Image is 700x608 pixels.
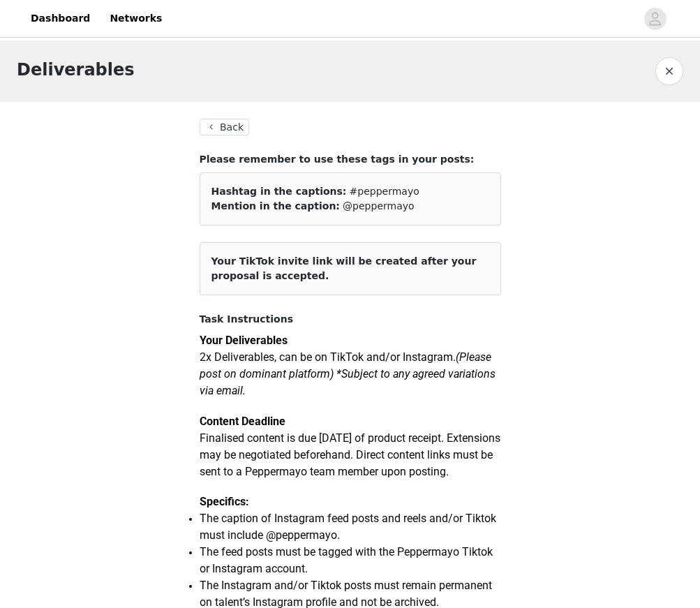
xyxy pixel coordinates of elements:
[200,545,493,575] span: The feed posts must be tagged with the Peppermayo Tiktok or Instagram account.
[200,512,496,542] span: The caption of Instagram feed posts and reels and/or Tiktok must include @peppermayo.
[200,152,501,167] h4: Please remember to use these tags in your posts:
[17,57,135,82] h1: Deliverables
[200,350,456,364] span: 2x Deliverables, can be on TikTok and/or Instagram.
[200,415,285,428] strong: Content Deadline
[200,312,501,327] h4: Task Instructions
[200,350,496,397] em: (Please post on dominant platform) *Subject to any agreed variations via email.
[200,495,249,508] strong: Specifics:
[648,8,662,30] div: avatar
[211,200,340,212] span: Mention in the caption:
[200,119,250,135] button: Back
[101,3,170,34] a: Networks
[211,186,347,197] span: Hashtag in the captions:
[350,186,419,197] span: #peppermayo
[200,334,288,347] strong: Your Deliverables
[343,200,414,212] span: @peppermayo
[211,255,477,281] span: Your TikTok invite link will be created after your proposal is accepted.
[22,3,98,34] a: Dashboard
[200,431,500,478] span: Finalised content is due [DATE] of product receipt. Extensions may be negotiated beforehand. Dire...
